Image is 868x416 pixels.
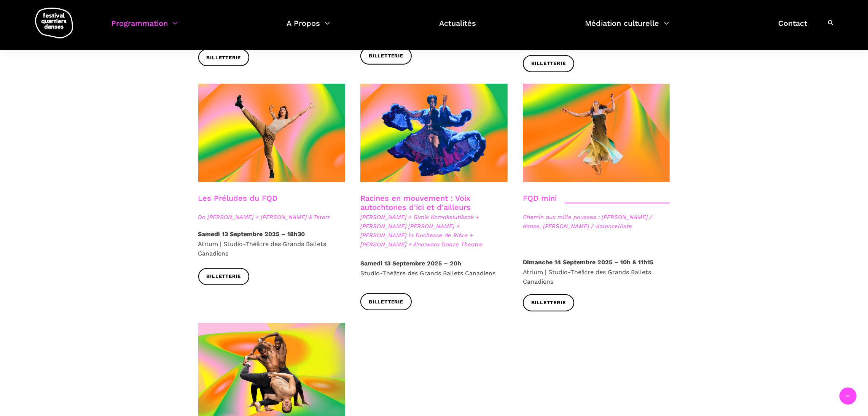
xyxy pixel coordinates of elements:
span: Billetterie [207,54,241,62]
a: FQD mini [523,194,557,203]
strong: Samedi 13 Septembre 2025 – 20h [360,260,461,267]
p: Studio-Théâtre des Grands Ballets Canadiens [360,259,508,278]
span: Do [PERSON_NAME] + [PERSON_NAME] & 7starr [198,213,346,222]
a: Billetterie [360,48,412,65]
a: Programmation [111,17,178,39]
span: Chemin aux mille pousses : [PERSON_NAME] / danse, [PERSON_NAME] / violoncelliste [523,213,670,231]
p: Atrium | Studio-Théâtre des Grands Ballets Canadiens [523,257,670,287]
img: logo-fqd-med [35,8,73,38]
a: Contact [778,17,807,39]
span: Billetterie [531,60,566,68]
a: A Propos [287,17,330,39]
span: Billetterie [369,52,403,60]
strong: Samedi 13 Septembre 2025 – 18h30 [198,230,305,238]
a: Billetterie [523,55,574,72]
a: Billetterie [360,293,412,310]
a: Actualités [439,17,476,39]
a: Billetterie [523,294,574,311]
a: Racines en mouvement : Voix autochtones d'ici et d'ailleurs [360,194,471,212]
strong: Dimanche 14 Septembre 2025 – 10h & 11h15 [523,259,653,266]
a: Billetterie [198,49,250,66]
a: Billetterie [198,268,250,285]
span: Billetterie [369,298,403,306]
span: Billetterie [531,299,566,307]
span: [PERSON_NAME] + Simik Komaksiutiksak + [PERSON_NAME] [PERSON_NAME] + [PERSON_NAME] la Duchesse de... [360,213,508,249]
a: Médiation culturelle [585,17,669,39]
a: Les Préludes du FQD [198,194,278,203]
span: Billetterie [207,273,241,281]
p: Atrium | Studio-Théâtre des Grands Ballets Canadiens [198,229,346,259]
